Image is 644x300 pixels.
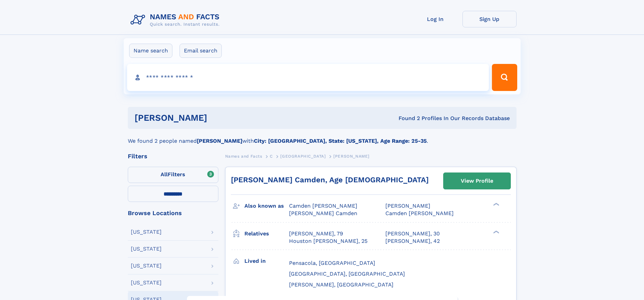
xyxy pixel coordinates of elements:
[131,280,162,285] div: [US_STATE]
[462,11,517,27] a: Sign Up
[270,152,273,160] a: C
[289,260,375,266] span: Pensacola, [GEOGRAPHIC_DATA]
[244,255,289,267] h3: Lived in
[289,203,357,209] span: Camden [PERSON_NAME]
[127,64,489,91] input: search input
[289,210,357,216] span: [PERSON_NAME] Camden
[244,200,289,212] h3: Also known as
[385,230,440,237] a: [PERSON_NAME], 30
[128,167,218,183] label: Filters
[128,210,218,216] div: Browse Locations
[461,173,493,189] div: View Profile
[131,229,162,235] div: [US_STATE]
[492,202,500,207] div: ❯
[408,11,462,27] a: Log In
[244,228,289,239] h3: Relatives
[129,44,172,58] label: Name search
[289,281,393,288] span: [PERSON_NAME], [GEOGRAPHIC_DATA]
[180,44,222,58] label: Email search
[161,171,168,178] span: All
[492,230,500,234] div: ❯
[289,237,367,245] a: Houston [PERSON_NAME], 25
[135,114,303,122] h1: [PERSON_NAME]
[197,138,242,144] b: [PERSON_NAME]
[128,129,517,145] div: We found 2 people named with .
[131,246,162,252] div: [US_STATE]
[289,271,405,277] span: [GEOGRAPHIC_DATA], [GEOGRAPHIC_DATA]
[492,64,517,91] button: Search Button
[280,152,326,160] a: [GEOGRAPHIC_DATA]
[231,176,429,184] a: [PERSON_NAME] Camden, Age [DEMOGRAPHIC_DATA]
[289,230,343,237] a: [PERSON_NAME], 79
[385,203,430,209] span: [PERSON_NAME]
[254,138,427,144] b: City: [GEOGRAPHIC_DATA], State: [US_STATE], Age Range: 25-35
[270,154,273,159] span: C
[444,173,510,189] a: View Profile
[128,11,225,29] img: Logo Names and Facts
[385,237,440,245] a: [PERSON_NAME], 42
[280,154,326,159] span: [GEOGRAPHIC_DATA]
[303,115,510,122] div: Found 2 Profiles In Our Records Database
[225,152,262,160] a: Names and Facts
[385,210,454,216] span: Camden [PERSON_NAME]
[131,263,162,269] div: [US_STATE]
[333,154,369,159] span: [PERSON_NAME]
[128,153,218,159] div: Filters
